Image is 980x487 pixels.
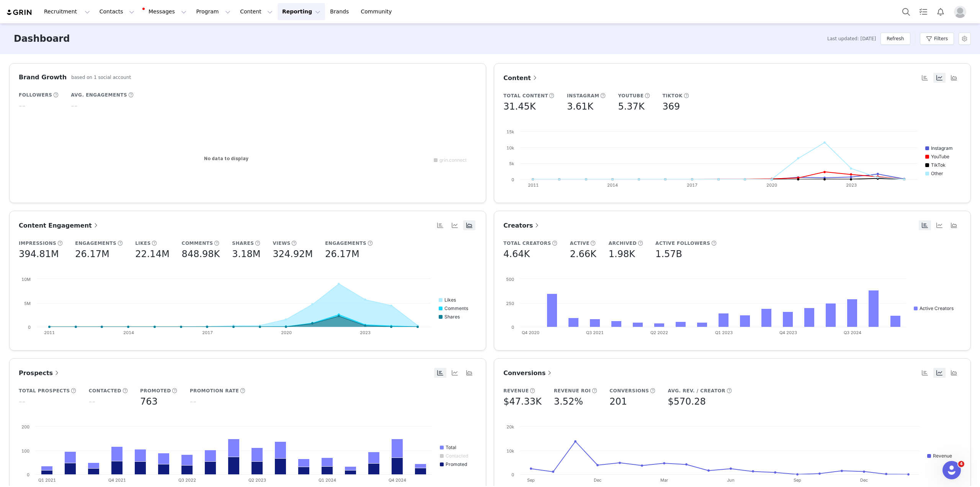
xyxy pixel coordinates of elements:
h5: 3.61K [567,100,593,113]
h5: Followers [19,92,52,98]
h3: Brand Growth [19,73,67,82]
text: 0 [28,325,31,330]
h5: Total Prospects [19,387,70,394]
text: 5M [24,301,31,306]
button: Notifications [932,3,949,20]
h5: -- [19,395,25,408]
a: Brands [325,3,356,20]
text: Instagram [931,145,953,151]
text: Q1 2023 [715,330,733,335]
button: Recruitment [39,3,95,20]
text: Shares [444,314,460,320]
text: 2023 [846,182,857,188]
text: Total [446,444,456,450]
text: 10k [506,145,514,151]
button: Messages [139,3,191,20]
h5: Active Followers [655,240,710,247]
h5: 763 [140,395,158,408]
text: Comments [444,305,468,311]
text: Contacted [446,453,468,459]
h5: 369 [662,100,680,113]
h5: 5.37K [618,100,644,113]
button: Filters [920,33,954,45]
iframe: Intercom live chat [942,461,961,479]
span: Conversions [503,369,553,377]
text: Q1 2024 [318,477,336,483]
h5: Engagements [325,240,366,247]
h5: $570.28 [668,395,706,408]
h5: Active [570,240,590,247]
text: 10k [506,448,514,454]
h5: Revenue ROI [554,387,591,394]
text: 5k [509,161,514,166]
span: Content [503,74,539,82]
h5: Avg. Rev. / Creator [668,387,726,394]
h5: Promotion Rate [190,387,239,394]
button: Program [191,3,235,20]
h5: based on 1 social account [71,74,131,81]
a: Content [503,73,539,83]
h5: 26.17M [325,247,359,261]
text: Q4 2020 [522,330,539,335]
h5: 3.52% [554,395,583,408]
h5: 848.98K [182,247,220,261]
text: 2014 [123,330,134,335]
h5: 4.64K [503,247,530,261]
span: Creators [503,222,541,229]
h5: Engagements [75,240,116,247]
h5: Comments [182,240,213,247]
a: Conversions [503,368,553,378]
button: Search [898,3,915,20]
h5: Archived [609,240,637,247]
text: 2023 [360,330,371,335]
text: 2017 [202,330,213,335]
h5: Instagram [567,92,599,99]
text: YouTube [931,154,949,159]
h5: $47.33K [503,395,542,408]
text: 0 [511,177,514,182]
img: placeholder-profile.jpg [954,6,966,18]
h5: Total Content [503,92,548,99]
text: Jun [727,477,735,483]
h5: 201 [609,395,627,408]
text: 2020 [766,182,777,188]
a: Content Engagement [19,221,100,230]
h5: TikTok [662,92,683,99]
text: No data to display [204,156,248,161]
text: Q1 2021 [38,477,56,483]
text: Q3 2024 [844,330,861,335]
h5: 1.57B [655,247,682,261]
h5: Conversions [609,387,649,394]
text: 2014 [607,182,618,188]
h5: 2.66K [570,247,596,261]
h5: Contacted [89,387,121,394]
h3: Dashboard [14,32,70,46]
text: 2011 [528,182,539,188]
text: Q2 2023 [248,477,266,483]
button: Refresh [880,33,910,45]
h5: 26.17M [75,247,109,261]
button: Profile [949,6,974,18]
h5: 3.18M [232,247,260,261]
h5: Impressions [19,240,56,247]
text: Q3 2021 [586,330,604,335]
span: Prospects [19,369,60,377]
text: Q4 2023 [779,330,797,335]
h5: 324.92M [273,247,313,261]
text: 200 [21,424,29,430]
h5: Avg. Engagements [71,92,127,98]
a: Creators [503,221,541,230]
text: 15k [506,129,514,134]
text: Other [931,171,943,176]
text: Sep [794,477,801,483]
a: Tasks [915,3,932,20]
text: Active Creators [920,305,954,311]
h5: Revenue [503,387,529,394]
text: Q4 2021 [108,477,126,483]
h5: -- [190,395,196,408]
text: Dec [860,477,868,483]
text: 2011 [44,330,55,335]
text: Q4 2024 [389,477,406,483]
h5: Promoted [140,387,171,394]
text: 20k [506,424,514,430]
